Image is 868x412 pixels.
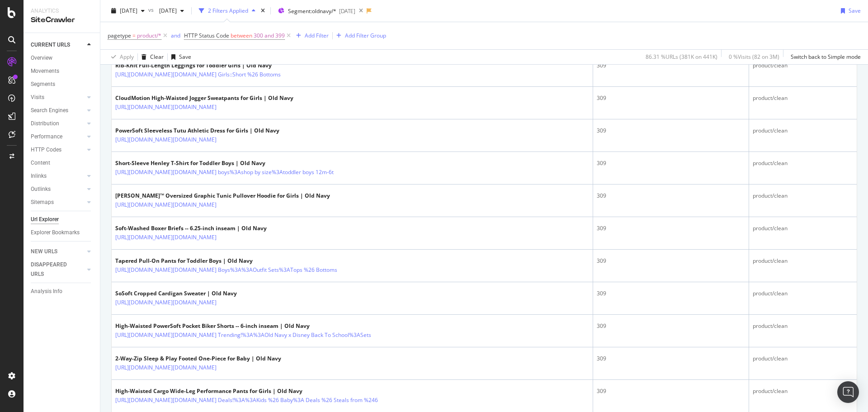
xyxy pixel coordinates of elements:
div: Performance [31,132,62,142]
div: product/clean [753,257,853,265]
div: Overview [31,53,52,63]
div: Add Filter [305,32,329,39]
button: Save [837,4,861,18]
div: [DATE] [339,7,355,15]
a: [URL][DOMAIN_NAME][DOMAIN_NAME] Boys%3A%3AOutfit Sets%3ATops %26 Bottoms [115,265,337,275]
button: Add Filter Group [333,30,386,41]
div: 309 [597,62,745,70]
div: Movements [31,66,59,76]
span: HTTP Status Code [184,32,229,39]
div: 86.31 % URLs ( 381K on 441K ) [646,53,717,61]
div: 309 [597,387,745,395]
button: Clear [138,50,164,64]
div: 309 [597,192,745,200]
div: High-Waisted Cargo Wide-Leg Performance Pants for Girls | Old Navy [115,387,417,395]
span: pagetype [108,32,131,39]
div: product/clean [753,94,853,102]
div: product/clean [753,289,853,298]
div: 309 [597,127,745,135]
button: Add Filter [292,30,329,41]
div: times [259,6,267,15]
div: Search Engines [31,106,68,115]
div: Apply [120,53,134,61]
div: Tapered Pull-On Pants for Toddler Boys | Old Navy [115,257,377,265]
a: [URL][DOMAIN_NAME][DOMAIN_NAME] [115,298,217,307]
div: 309 [597,257,745,265]
a: Inlinks [31,171,85,181]
div: Save [849,7,861,14]
button: Apply [108,50,134,64]
span: Segment: oldnavy/* [288,7,336,15]
a: HTTP Codes [31,145,85,155]
span: 2025 Aug. 20th [156,7,177,14]
button: Segment:oldnavy/*[DATE] [274,4,355,18]
div: SiteCrawler [31,15,93,25]
div: product/clean [753,192,853,200]
button: Save [168,50,191,64]
a: Content [31,158,94,168]
span: = [132,32,136,39]
div: Soft-Washed Boxer Briefs -- 6.25-inch inseam | Old Navy [115,224,267,232]
div: CloudMotion High-Waisted Jogger Sweatpants for Girls | Old Navy [115,94,293,102]
div: 2 Filters Applied [208,7,248,14]
a: Sitemaps [31,198,85,207]
button: 2 Filters Applied [195,4,259,18]
a: Explorer Bookmarks [31,228,94,237]
div: Visits [31,93,44,102]
div: 0 % Visits ( 82 on 3M ) [729,53,779,61]
a: Visits [31,93,85,102]
button: and [171,31,180,40]
div: Switch back to Simple mode [791,53,861,61]
div: 309 [597,224,745,232]
a: Analysis Info [31,287,94,296]
a: Url Explorer [31,215,94,224]
div: product/clean [753,62,853,70]
div: Url Explorer [31,215,59,224]
a: [URL][DOMAIN_NAME][DOMAIN_NAME] [115,135,217,144]
span: between [231,32,252,39]
div: 309 [597,94,745,102]
a: [URL][DOMAIN_NAME][DOMAIN_NAME] [115,200,217,209]
div: Rib-Knit Full-Length Leggings for Toddler Girls | Old Navy [115,62,320,70]
a: [URL][DOMAIN_NAME][DOMAIN_NAME] Girls::Short %26 Bottoms [115,70,281,79]
div: Sitemaps [31,198,54,207]
div: [PERSON_NAME]™ Oversized Graphic Tunic Pullover Hoodie for Girls | Old Navy [115,192,330,200]
div: product/clean [753,224,853,232]
div: Save [179,53,191,61]
div: 309 [597,322,745,330]
a: [URL][DOMAIN_NAME][DOMAIN_NAME] [115,363,217,372]
a: [URL][DOMAIN_NAME][DOMAIN_NAME] [115,233,217,242]
a: CURRENT URLS [31,40,85,50]
button: [DATE] [156,4,188,18]
a: DISAPPEARED URLS [31,260,85,279]
div: 2-Way-Zip Sleep & Play Footed One-Piece for Baby | Old Navy [115,355,281,363]
span: 300 and 399 [254,29,285,42]
span: vs [148,6,156,14]
span: 2025 Sep. 3rd [120,7,137,14]
a: [URL][DOMAIN_NAME][DOMAIN_NAME] Deals!%3A%3AKids %26 Baby%3A Deals %26 Steals from %246 [115,396,378,405]
div: and [171,32,180,39]
a: Search Engines [31,106,85,115]
div: Clear [150,53,164,61]
a: NEW URLS [31,247,85,256]
div: Analytics [31,7,93,15]
button: Switch back to Simple mode [787,50,861,64]
div: DISAPPEARED URLS [31,260,76,279]
div: CURRENT URLS [31,40,70,50]
div: Outlinks [31,185,51,194]
div: 309 [597,289,745,298]
span: product/* [137,29,161,42]
div: product/clean [753,322,853,330]
a: [URL][DOMAIN_NAME][DOMAIN_NAME] Trending!%3A%3AOld Navy x Disney Back To School%3ASets [115,331,371,340]
a: Segments [31,80,94,89]
div: product/clean [753,159,853,167]
div: 309 [597,159,745,167]
div: NEW URLS [31,247,57,256]
a: Performance [31,132,85,142]
a: Movements [31,66,94,76]
div: 309 [597,355,745,363]
div: PowerSoft Sleeveless Tutu Athletic Dress for Girls | Old Navy [115,127,279,135]
button: [DATE] [108,4,148,18]
div: HTTP Codes [31,145,61,155]
div: Open Intercom Messenger [837,381,859,403]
